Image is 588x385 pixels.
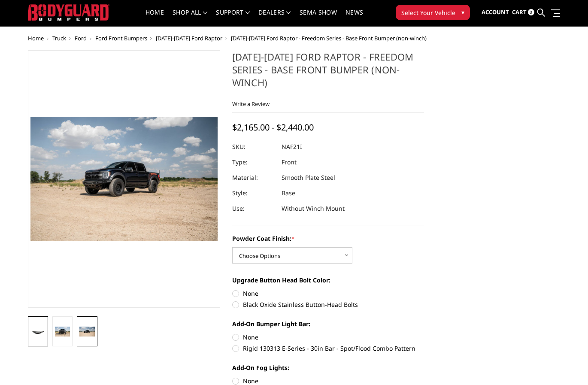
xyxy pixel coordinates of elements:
[528,9,534,15] span: 0
[232,155,275,170] dt: Type:
[282,170,335,185] dd: Smooth Plate Steel
[28,34,44,42] a: Home
[232,50,424,95] h1: [DATE]-[DATE] Ford Raptor - Freedom Series - Base Front Bumper (non-winch)
[28,50,220,308] a: 2021-2025 Ford Raptor - Freedom Series - Base Front Bumper (non-winch)
[396,5,470,20] button: Select Your Vehicle
[28,4,109,20] img: BODYGUARD BUMPERS
[173,9,207,26] a: shop all
[282,155,297,170] dd: Front
[401,8,455,17] span: Select Your Vehicle
[79,327,94,336] img: 2021-2025 Ford Raptor - Freedom Series - Base Front Bumper (non-winch)
[232,319,424,328] label: Add-On Bumper Light Bar:
[232,121,314,133] span: $2,165.00 - $2,440.00
[482,1,509,24] a: Account
[482,8,509,16] span: Account
[145,9,164,26] a: Home
[232,333,424,342] label: None
[52,34,66,42] a: Truck
[75,34,87,42] a: Ford
[512,1,534,24] a: Cart 0
[231,34,427,42] span: [DATE]-[DATE] Ford Raptor - Freedom Series - Base Front Bumper (non-winch)
[232,170,275,185] dt: Material:
[232,289,424,298] label: None
[232,185,275,201] dt: Style:
[232,234,424,243] label: Powder Coat Finish:
[232,363,424,372] label: Add-On Fog Lights:
[545,344,588,385] iframe: Chat Widget
[300,9,337,26] a: SEMA Show
[156,34,222,42] a: [DATE]-[DATE] Ford Raptor
[282,201,345,216] dd: Without Winch Mount
[232,300,424,309] label: Black Oxide Stainless Button-Head Bolts
[512,8,527,16] span: Cart
[282,185,295,201] dd: Base
[55,327,70,336] img: 2021-2025 Ford Raptor - Freedom Series - Base Front Bumper (non-winch)
[95,34,147,42] a: Ford Front Bumpers
[232,139,275,155] dt: SKU:
[346,9,363,26] a: News
[216,9,250,26] a: Support
[232,201,275,216] dt: Use:
[461,8,464,17] span: ▾
[232,276,424,285] label: Upgrade Button Head Bolt Color:
[232,344,424,353] label: Rigid 130313 E-Series - 30in Bar - Spot/Flood Combo Pattern
[30,329,45,336] img: 2021-2025 Ford Raptor - Freedom Series - Base Front Bumper (non-winch)
[232,100,270,108] a: Write a Review
[258,9,291,26] a: Dealers
[282,139,302,155] dd: NAF21I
